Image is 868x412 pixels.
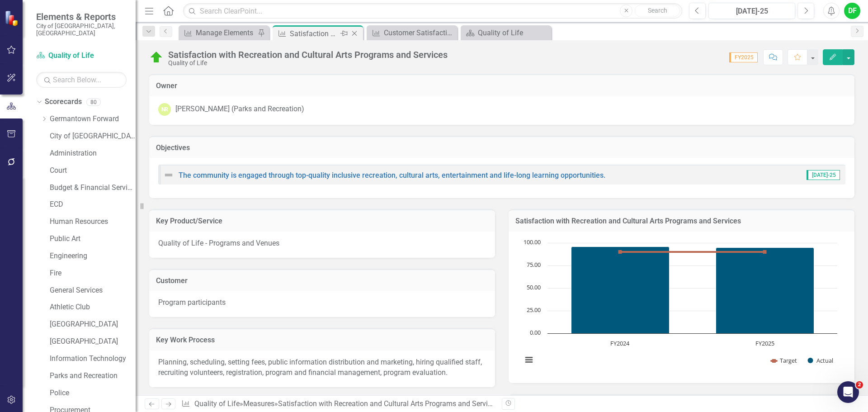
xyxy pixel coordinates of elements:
[50,336,136,347] a: [GEOGRAPHIC_DATA]
[618,250,767,254] g: Target, series 1 of 2. Line with 2 data points.
[50,234,136,244] a: Public Art
[50,319,136,330] a: [GEOGRAPHIC_DATA]
[635,5,680,17] button: Search
[181,27,255,38] a: Manage Elements
[158,357,486,378] p: Planning, scheduling, setting fees, public information distribution and marketing, hiring qualifi...
[610,339,630,347] text: FY2024
[36,72,127,88] input: Search Below...
[50,285,136,296] a: General Services
[708,3,795,19] button: [DATE]-25
[36,51,127,61] a: Quality of Life
[50,388,136,398] a: Police
[179,171,605,180] a: The community is engaged through top-quality inclusive recreation, cultural arts, entertainment a...
[45,97,82,107] a: Scorecards
[5,10,20,26] img: ClearPoint Strategy
[181,399,495,409] div: » »
[530,328,541,336] text: 0.00
[716,247,814,333] path: FY2025, 95. Actual.
[518,238,842,374] svg: Interactive chart
[175,104,304,114] div: [PERSON_NAME] (Parks and Recreation)
[571,246,670,333] path: FY2024, 96. Actual.
[156,277,488,285] h3: Customer
[50,251,136,261] a: Engineering
[183,3,682,19] input: Search ClearPoint...
[194,399,240,408] a: Quality of Life
[844,3,860,19] button: DF
[618,250,622,254] path: FY2024, 90. Target.
[196,27,255,38] div: Manage Elements
[50,371,136,381] a: Parks and Recreation
[50,217,136,227] a: Human Resources
[36,22,127,37] small: City of [GEOGRAPHIC_DATA], [GEOGRAPHIC_DATA]
[158,103,171,116] div: NR
[50,114,136,124] a: Germantown Forward
[837,381,859,403] iframe: Intercom live chat
[771,356,797,365] button: Show Target
[808,356,833,365] button: Show Actual
[290,28,338,39] div: Satisfaction with Recreation and Cultural Arts Programs and Services
[278,399,499,408] div: Satisfaction with Recreation and Cultural Arts Programs and Services
[807,170,840,180] span: [DATE]-25
[156,217,488,225] h3: Key Product/Service
[384,27,455,38] div: Customer Satisfaction with Quality of Life Amenities
[149,50,164,65] img: On Target
[712,6,792,17] div: [DATE]-25
[156,144,848,152] h3: Objectives
[50,354,136,364] a: Information Technology
[856,381,863,388] span: 2
[50,268,136,279] a: Fire
[50,166,136,176] a: Court
[571,246,814,333] g: Actual, series 2 of 2. Bar series with 2 bars.
[50,302,136,313] a: Athletic Club
[50,199,136,210] a: ECD
[648,7,667,14] span: Search
[518,238,845,374] div: Chart. Highcharts interactive chart.
[86,98,101,106] div: 80
[515,217,848,225] h3: Satisfaction with Recreation and Cultural Arts Programs and Services
[36,11,127,22] span: Elements & Reports
[168,60,448,66] div: Quality of Life
[156,336,488,344] h3: Key Work Process
[243,399,274,408] a: Measures
[478,27,549,38] div: Quality of Life
[755,339,774,347] text: FY2025
[527,306,541,314] text: 25.00
[527,260,541,269] text: 75.00
[369,27,455,38] a: Customer Satisfaction with Quality of Life Amenities
[163,170,174,180] img: Not Defined
[50,148,136,159] a: Administration
[158,298,486,308] p: Program participants
[156,82,848,90] h3: Owner
[463,27,549,38] a: Quality of Life
[524,238,541,246] text: 100.00
[168,50,448,60] div: Satisfaction with Recreation and Cultural Arts Programs and Services
[158,238,486,249] p: Quality of Life - Programs and Venues
[523,354,535,366] button: View chart menu, Chart
[50,131,136,142] a: City of [GEOGRAPHIC_DATA]
[527,283,541,291] text: 50.00
[729,52,758,62] span: FY2025
[763,250,767,254] path: FY2025, 90. Target.
[50,183,136,193] a: Budget & Financial Services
